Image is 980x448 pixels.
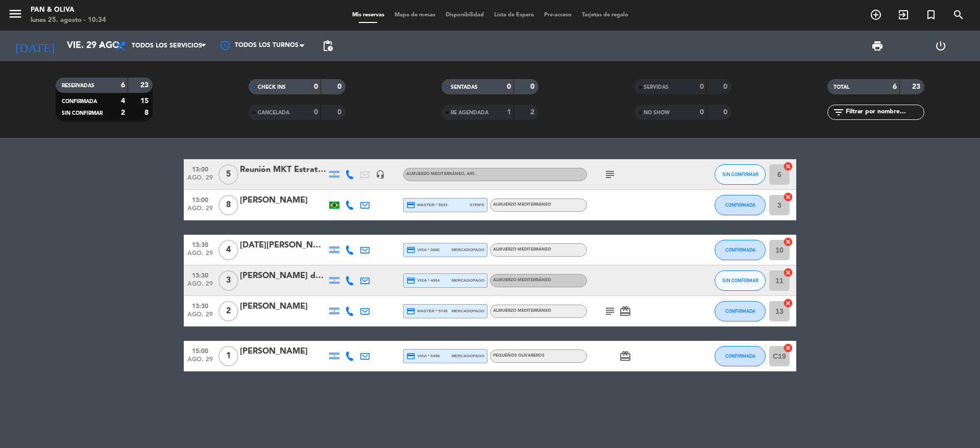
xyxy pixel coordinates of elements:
[715,346,766,366] button: CONFIRMADA
[8,35,62,57] i: [DATE]
[8,6,23,21] i: menu
[783,192,793,202] i: cancel
[187,163,213,175] span: 13:00
[539,12,577,18] span: Pre-acceso
[832,106,845,118] i: filter_list
[952,9,965,21] i: search
[604,305,616,317] i: subject
[783,237,793,247] i: cancel
[406,307,415,316] i: credit_card
[218,240,238,260] span: 4
[406,245,415,255] i: credit_card
[406,307,448,316] span: master * 5745
[530,109,536,116] strong: 2
[470,202,484,208] span: stripe
[845,107,924,118] input: Filtrar por nombre...
[912,83,922,90] strong: 23
[62,111,103,116] span: SIN CONFIRMAR
[715,240,766,260] button: CONFIRMADA
[935,40,947,52] i: power_settings_new
[452,277,484,284] span: mercadopago
[406,352,439,361] span: visa * 0458
[925,9,937,21] i: turned_in_not
[218,195,238,215] span: 8
[507,109,511,116] strong: 1
[723,109,729,116] strong: 0
[644,110,670,115] span: NO SHOW
[240,163,327,177] div: Reunión MKT Estratégico
[62,83,94,88] span: RESERVADAS
[218,346,238,366] span: 1
[452,353,484,359] span: mercadopago
[8,6,23,25] button: menu
[322,40,334,52] span: pending_actions
[187,356,213,368] span: ago. 29
[218,164,238,185] span: 5
[258,85,286,90] span: CHECK INS
[187,175,213,186] span: ago. 29
[530,83,536,90] strong: 0
[144,109,151,116] strong: 8
[700,83,704,90] strong: 0
[347,12,389,18] span: Mis reservas
[406,172,477,176] span: Almuerzo Mediterráneo
[604,168,616,181] i: subject
[440,12,489,18] span: Disponibilidad
[218,270,238,291] span: 3
[140,82,151,89] strong: 23
[406,352,415,361] i: credit_card
[406,201,448,210] span: master * 5533
[187,281,213,292] span: ago. 29
[121,97,125,105] strong: 4
[725,247,755,253] span: CONFIRMADA
[240,194,327,207] div: [PERSON_NAME]
[893,83,897,90] strong: 6
[121,109,125,116] strong: 2
[187,238,213,250] span: 13:30
[493,247,551,252] span: Almuerzo Mediterráneo
[725,353,755,359] span: CONFIRMADA
[240,300,327,313] div: [PERSON_NAME]
[452,308,484,314] span: mercadopago
[783,298,793,308] i: cancel
[406,201,415,210] i: credit_card
[909,31,972,61] div: LOG OUT
[218,301,238,321] span: 2
[577,12,633,18] span: Tarjetas de regalo
[452,246,484,253] span: mercadopago
[240,345,327,358] div: [PERSON_NAME]
[187,269,213,281] span: 13:30
[140,97,151,105] strong: 15
[464,172,477,176] span: , ARS -
[870,9,882,21] i: add_circle_outline
[337,109,344,116] strong: 0
[493,354,545,358] span: Pequeños Olivareros
[187,193,213,205] span: 13:00
[62,99,97,104] span: CONFIRMADA
[700,109,704,116] strong: 0
[95,40,107,52] i: arrow_drop_down
[619,305,631,317] i: card_giftcard
[314,109,318,116] strong: 0
[507,83,511,90] strong: 0
[644,85,669,90] span: SERVIDAS
[723,83,729,90] strong: 0
[240,239,327,252] div: [DATE][PERSON_NAME]
[783,267,793,278] i: cancel
[897,9,910,21] i: exit_to_app
[121,82,125,89] strong: 6
[240,269,327,283] div: [PERSON_NAME] de la Llana
[871,40,884,52] span: print
[451,110,488,115] span: RE AGENDADA
[493,309,551,313] span: Almuerzo Mediterráneo
[715,301,766,321] button: CONFIRMADA
[834,85,849,90] span: TOTAL
[722,171,758,177] span: SIN CONFIRMAR
[715,270,766,291] button: SIN CONFIRMAR
[187,311,213,323] span: ago. 29
[187,205,213,217] span: ago. 29
[258,110,289,115] span: CANCELADA
[132,42,202,49] span: Todos los servicios
[451,85,478,90] span: SENTADAS
[406,276,415,285] i: credit_card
